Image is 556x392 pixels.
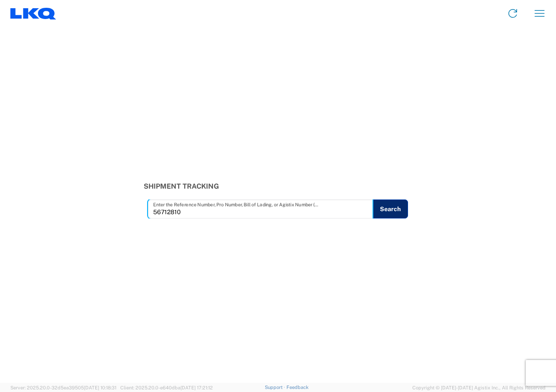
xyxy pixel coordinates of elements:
span: [DATE] 17:21:12 [180,385,213,390]
button: Search [373,199,408,218]
span: Copyright © [DATE]-[DATE] Agistix Inc., All Rights Reserved [412,384,546,392]
h3: Shipment Tracking [144,182,413,190]
span: [DATE] 10:18:31 [84,385,116,390]
span: Client: 2025.20.0-e640dba [120,385,213,390]
span: Server: 2025.20.0-32d5ea39505 [10,385,116,390]
a: Support [265,385,286,390]
a: Feedback [286,385,309,390]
